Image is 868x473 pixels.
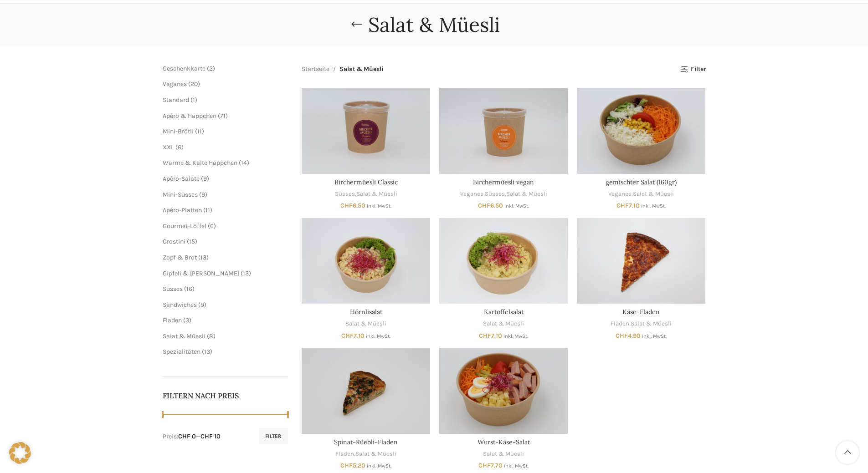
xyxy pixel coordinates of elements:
div: , , [439,190,568,198]
a: gemischter Salat (160gr) [606,178,677,186]
a: Salat & Müesli [631,320,672,328]
a: Wurst-Käse-Salat [478,438,530,446]
span: CHF 10 [200,432,221,440]
a: Gipfeli & [PERSON_NAME] [163,270,239,277]
a: Salat & Müesli [483,320,524,328]
a: Hörnlisalat [350,308,382,316]
a: Salat & Müesli [356,190,397,198]
a: XXL [163,143,174,151]
small: inkl. MwSt. [367,203,391,209]
a: Käse-Fladen [622,308,660,316]
span: Salat & Müesli [163,332,205,340]
span: CHF [616,332,628,340]
a: Hörnlisalat [302,218,430,304]
div: , [577,320,705,328]
span: CHF [340,462,353,469]
a: Salat & Müesli [633,190,674,198]
a: Kartoffelsalat [439,218,568,304]
span: Apéro-Salate [163,175,200,183]
a: Fladen [335,450,354,458]
span: Apéro & Häppchen [163,112,216,120]
span: 13 [204,348,210,356]
a: Sandwiches [163,301,197,309]
a: Birchermüesli vegan [473,178,534,186]
span: Veganes [163,80,187,88]
a: Zopf & Brot [163,254,197,261]
a: Gourmet-Löffel [163,222,206,230]
span: 16 [186,285,192,293]
a: Geschenkkarte [163,65,205,72]
span: 15 [189,238,195,245]
a: Warme & Kalte Häppchen [163,159,237,167]
span: CHF [479,332,491,340]
span: CHF [616,202,629,209]
a: Standard [163,96,189,104]
a: Go back [345,15,368,34]
div: Preis: — [163,432,221,441]
span: 9 [201,191,205,198]
a: Veganes [608,190,632,198]
a: Fladen [611,320,629,328]
span: 9 [203,175,207,183]
small: inkl. MwSt. [366,333,390,339]
span: 14 [241,159,247,167]
small: inkl. MwSt. [367,463,391,469]
button: Filter [259,428,288,444]
a: Spinat-Rüebli-Fladen [334,438,398,446]
span: CHF [340,202,353,209]
a: Mini-Brötli [163,127,194,135]
a: Käse-Fladen [577,218,705,304]
a: Spezialitäten [163,348,200,356]
h1: Salat & Müesli [368,13,500,37]
div: , [577,190,705,198]
small: inkl. MwSt. [642,333,667,339]
small: inkl. MwSt. [504,203,529,209]
bdi: 7.10 [479,332,502,340]
span: 9 [200,301,204,309]
div: , [302,190,430,198]
a: Spinat-Rüebli-Fladen [302,348,430,433]
bdi: 7.70 [478,462,503,469]
a: Apéro-Platten [163,206,202,214]
a: Startseite [302,64,329,74]
h5: Filtern nach Preis [163,391,288,401]
a: Kartoffelsalat [484,308,524,316]
a: Salat & Müesli [355,450,396,458]
a: Salat & Müesli [506,190,547,198]
a: Birchermüesli Classic [302,88,430,173]
span: 1 [193,96,195,104]
div: , [302,450,430,458]
a: Salat & Müesli [345,320,386,328]
a: gemischter Salat (160gr) [577,88,705,173]
a: Veganes [460,190,483,198]
span: 2 [209,65,213,72]
a: Wurst-Käse-Salat [439,348,568,433]
span: 71 [220,112,226,120]
small: inkl. MwSt. [503,333,528,339]
span: 11 [205,206,210,214]
a: Salat & Müesli [483,450,524,458]
span: Mini-Süsses [163,191,198,198]
span: 8 [209,332,213,340]
span: CHF [341,332,354,340]
span: CHF [478,462,491,469]
a: Süsses [335,190,355,198]
a: Crostini [163,238,185,245]
span: CHF 0 [178,432,196,440]
a: Birchermüesli vegan [439,88,568,173]
span: 13 [243,270,249,277]
a: Süsses [163,285,183,293]
span: 6 [210,222,214,230]
a: Birchermüesli Classic [334,178,398,186]
a: Scroll to top button [836,441,859,464]
bdi: 7.10 [341,332,365,340]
